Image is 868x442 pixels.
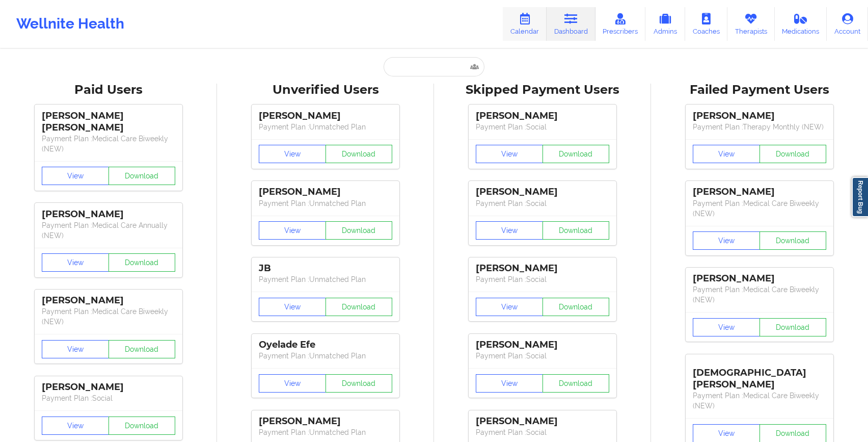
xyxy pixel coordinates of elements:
button: Download [108,167,176,185]
p: Payment Plan : Unmatched Plan [259,274,392,284]
button: Download [325,145,393,163]
button: Download [542,145,610,163]
button: View [476,221,543,240]
button: View [693,231,760,250]
button: View [476,374,543,393]
button: View [42,340,109,358]
button: View [42,253,109,272]
a: Therapists [727,7,775,41]
div: [PERSON_NAME] [476,263,609,274]
p: Payment Plan : Medical Care Annually (NEW) [42,220,175,241]
a: Coaches [685,7,727,41]
button: View [693,318,760,336]
div: [PERSON_NAME] [259,186,392,198]
div: [PERSON_NAME] [476,186,609,198]
div: [PERSON_NAME] [PERSON_NAME] [42,110,175,134]
button: Download [542,298,610,316]
p: Payment Plan : Medical Care Biweekly (NEW) [42,134,175,154]
button: View [259,298,326,316]
p: Payment Plan : Unmatched Plan [259,351,392,361]
p: Payment Plan : Social [476,351,609,361]
p: Payment Plan : Medical Care Biweekly (NEW) [693,284,826,305]
button: Download [108,417,176,435]
div: Oyelade Efe [259,339,392,351]
p: Payment Plan : Social [476,427,609,437]
div: [DEMOGRAPHIC_DATA][PERSON_NAME] [693,359,826,391]
a: Report Bug [852,177,868,217]
a: Account [827,7,868,41]
div: [PERSON_NAME] [693,273,826,284]
button: Download [325,298,393,316]
button: Download [759,231,827,250]
div: [PERSON_NAME] [476,110,609,122]
p: Payment Plan : Unmatched Plan [259,122,392,132]
a: Admins [645,7,685,41]
button: Download [108,340,176,358]
div: [PERSON_NAME] [476,415,609,427]
div: [PERSON_NAME] [42,209,175,220]
div: [PERSON_NAME] [259,110,392,122]
div: JB [259,263,392,274]
div: [PERSON_NAME] [42,295,175,306]
button: View [259,145,326,163]
button: View [259,374,326,393]
button: Download [542,221,610,240]
button: View [42,167,109,185]
p: Payment Plan : Medical Care Biweekly (NEW) [693,198,826,219]
p: Payment Plan : Social [476,274,609,284]
div: [PERSON_NAME] [693,110,826,122]
button: View [476,145,543,163]
p: Payment Plan : Medical Care Biweekly (NEW) [42,306,175,327]
button: Download [542,374,610,393]
button: View [259,221,326,240]
button: View [42,417,109,435]
div: Paid Users [7,82,210,98]
button: Download [108,253,176,272]
p: Payment Plan : Social [476,198,609,209]
div: Failed Payment Users [658,82,861,98]
p: Payment Plan : Social [476,122,609,132]
button: View [476,298,543,316]
div: Unverified Users [224,82,427,98]
button: Download [759,145,827,163]
div: Skipped Payment Users [441,82,644,98]
div: [PERSON_NAME] [476,339,609,351]
button: View [693,145,760,163]
div: [PERSON_NAME] [259,415,392,427]
a: Calendar [503,7,547,41]
a: Dashboard [547,7,595,41]
p: Payment Plan : Unmatched Plan [259,198,392,209]
p: Payment Plan : Social [42,393,175,403]
button: Download [759,318,827,336]
p: Payment Plan : Medical Care Biweekly (NEW) [693,391,826,411]
button: Download [325,221,393,240]
a: Medications [775,7,827,41]
button: Download [325,374,393,393]
a: Prescribers [595,7,646,41]
div: [PERSON_NAME] [693,186,826,198]
p: Payment Plan : Unmatched Plan [259,427,392,437]
p: Payment Plan : Therapy Monthly (NEW) [693,122,826,132]
div: [PERSON_NAME] [42,381,175,393]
